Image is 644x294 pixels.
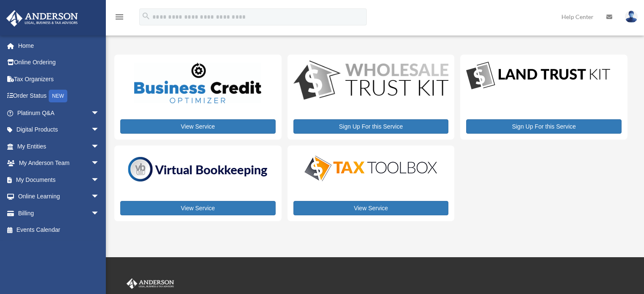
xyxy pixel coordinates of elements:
span: arrow_drop_down [91,138,108,155]
a: Sign Up For this Service [466,119,622,134]
a: View Service [120,201,276,215]
i: search [141,11,151,21]
a: Events Calendar [6,222,112,239]
span: arrow_drop_down [91,104,108,122]
a: My Entitiesarrow_drop_down [6,138,112,155]
span: arrow_drop_down [91,155,108,172]
a: Online Ordering [6,54,112,71]
a: Tax Organizers [6,71,112,88]
a: Platinum Q&Aarrow_drop_down [6,104,112,121]
a: View Service [293,201,449,215]
span: arrow_drop_down [91,121,108,139]
span: arrow_drop_down [91,188,108,206]
span: arrow_drop_down [91,171,108,189]
a: My Anderson Teamarrow_drop_down [6,155,112,172]
a: Digital Productsarrow_drop_down [6,121,108,138]
div: NEW [49,90,67,102]
img: WS-Trust-Kit-lgo-1.jpg [293,60,449,102]
a: Order StatusNEW [6,88,112,105]
img: User Pic [625,11,638,23]
img: LandTrust_lgo-1.jpg [466,60,610,91]
a: Online Learningarrow_drop_down [6,188,112,205]
a: View Service [120,119,276,134]
a: Sign Up For this Service [293,119,449,134]
a: menu [114,15,124,22]
a: Home [6,37,112,54]
img: Anderson Advisors Platinum Portal [125,278,176,289]
a: My Documentsarrow_drop_down [6,171,112,188]
span: arrow_drop_down [91,205,108,222]
a: Billingarrow_drop_down [6,205,112,222]
img: Anderson Advisors Platinum Portal [4,10,80,27]
i: menu [114,12,124,22]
